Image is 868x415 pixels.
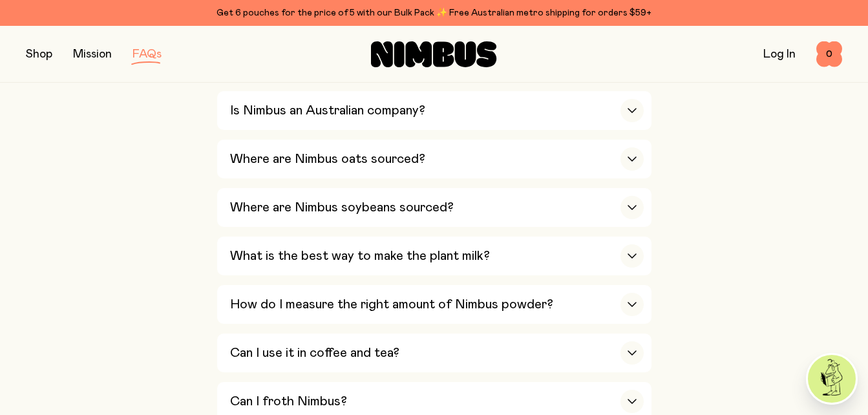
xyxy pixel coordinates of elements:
img: agent [808,355,856,403]
a: FAQs [132,48,162,60]
button: Where are Nimbus oats sourced? [217,140,651,178]
h3: Can I froth Nimbus? [230,394,347,409]
h3: Is Nimbus an Australian company? [230,103,425,118]
h3: Can I use it in coffee and tea? [230,345,399,361]
h3: Where are Nimbus oats sourced? [230,151,425,167]
a: Log In [763,48,796,60]
h3: Where are Nimbus soybeans sourced? [230,200,454,215]
button: 0 [816,41,842,67]
div: Get 6 pouches for the price of 5 with our Bulk Pack ✨ Free Australian metro shipping for orders $59+ [26,5,842,21]
button: Where are Nimbus soybeans sourced? [217,188,651,227]
button: Can I use it in coffee and tea? [217,334,651,372]
button: How do I measure the right amount of Nimbus powder? [217,285,651,324]
button: What is the best way to make the plant milk? [217,237,651,275]
a: Mission [73,48,112,60]
h3: What is the best way to make the plant milk? [230,248,490,264]
h3: How do I measure the right amount of Nimbus powder? [230,297,553,312]
button: Is Nimbus an Australian company? [217,91,651,130]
